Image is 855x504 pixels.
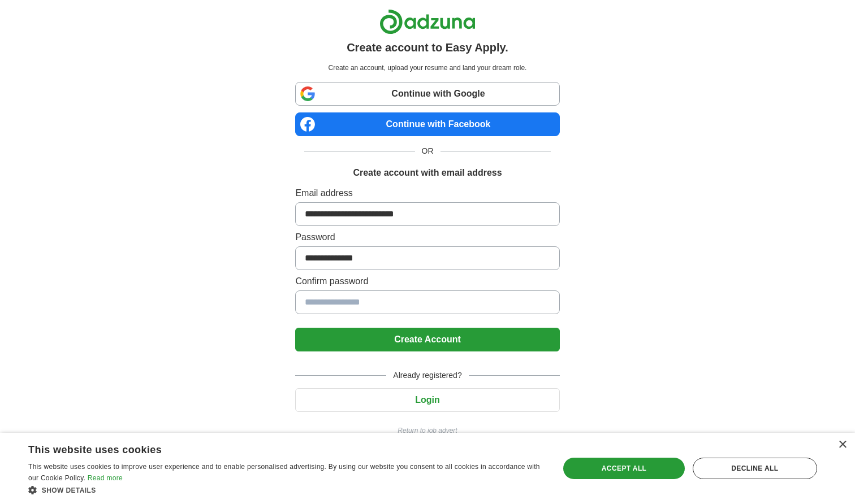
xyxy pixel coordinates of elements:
[295,395,559,405] a: Login
[295,275,559,288] label: Confirm password
[88,474,123,482] a: Read more, opens a new window
[379,9,476,34] img: Adzuna logo
[297,63,557,73] p: Create an account, upload your resume and land your dream role.
[353,166,502,180] h1: Create account with email address
[347,39,508,56] h1: Create account to Easy Apply.
[28,484,543,496] div: Show details
[295,328,559,351] button: Create Account
[28,463,540,482] span: This website uses cookies to improve user experience and to enable personalised advertising. By u...
[295,425,559,436] a: Return to job advert
[28,440,515,457] div: This website uses cookies
[415,145,441,157] span: OR
[295,231,559,244] label: Password
[42,486,96,494] span: Show details
[295,388,559,412] button: Login
[295,82,559,106] a: Continue with Google
[295,186,559,200] label: Email address
[563,458,684,479] div: Accept all
[838,441,847,449] div: Close
[386,370,468,381] span: Already registered?
[295,112,559,136] a: Continue with Facebook
[693,458,817,479] div: Decline all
